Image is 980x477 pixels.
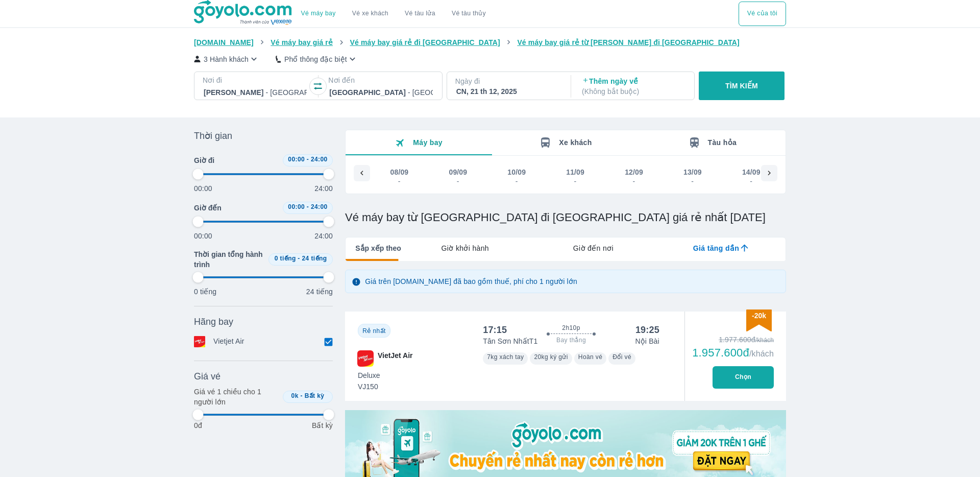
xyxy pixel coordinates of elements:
[582,86,685,97] p: ( Không bắt buộc )
[708,138,737,147] span: Tàu hỏa
[194,249,264,270] span: Thời gian tổng hành trình
[194,37,786,47] nav: breadcrumb
[483,336,537,346] p: Tân Sơn Nhất T1
[194,316,233,328] span: Hãng bay
[562,324,580,332] span: 2h10p
[307,156,309,163] span: -
[397,2,444,26] a: Vé tàu lửa
[194,155,214,165] span: Giờ đi
[713,366,774,389] button: Chọn
[194,420,202,431] p: 0đ
[298,255,300,262] span: -
[449,177,467,185] div: -
[275,255,296,262] span: 0 tiếng
[752,312,766,320] span: -20k
[699,71,784,100] button: TÌM KIẾM
[365,276,577,287] p: Giá trên [DOMAIN_NAME] đã bao gồm thuế, phí cho 1 người lớn
[749,349,774,358] span: /khách
[288,156,305,163] span: 00:00
[455,76,560,86] p: Ngày đi
[390,167,409,177] div: 08/09
[625,167,643,177] div: 12/09
[203,75,308,85] p: Nơi đi
[743,177,760,185] div: -
[357,350,374,367] img: VJ
[625,177,643,185] div: -
[194,38,254,46] span: [DOMAIN_NAME]
[370,165,761,187] div: scrollable day and price
[487,353,524,361] span: 7kg xách tay
[328,75,433,85] p: Nơi đến
[635,324,659,336] div: 19:25
[352,10,388,17] a: Vé xe khách
[194,231,212,241] p: 00:00
[194,130,232,142] span: Thời gian
[578,353,603,361] span: Hoàn vé
[517,38,740,46] span: Vé máy bay giá rẻ từ [PERSON_NAME] đi [GEOGRAPHIC_DATA]
[391,177,408,185] div: -
[311,156,328,163] span: 24:00
[194,387,279,407] p: Giá vé 1 chiều cho 1 người lớn
[194,203,222,213] span: Giờ đến
[305,392,325,399] span: Bất kỳ
[358,370,380,380] span: Deluxe
[301,10,336,17] a: Vé máy bay
[291,392,299,399] span: 0k
[746,309,772,331] img: discount
[271,38,333,46] span: Vé máy bay giá rẻ
[301,392,303,399] span: -
[213,336,244,347] p: Vietjet Air
[567,177,584,185] div: -
[293,2,494,26] div: choose transportation mode
[355,243,401,253] span: Sắp xếp theo
[194,54,259,64] button: 3 Hành khách
[573,243,614,253] span: Giờ đến nơi
[456,86,559,97] div: CN, 21 th 12, 2025
[350,38,500,46] span: Vé máy bay giá rẻ đi [GEOGRAPHIC_DATA]
[194,287,216,297] p: 0 tiếng
[684,177,701,185] div: -
[288,203,305,210] span: 00:00
[692,347,774,359] div: 1.957.600đ
[559,138,592,147] span: Xe khách
[362,327,385,335] span: Rẻ nhất
[358,381,380,392] span: VJ150
[302,255,327,262] span: 24 tiếng
[725,81,758,91] p: TÌM KIẾM
[401,237,786,259] div: lab API tabs example
[306,287,333,297] p: 24 tiếng
[284,54,347,64] p: Phổ thông đặc biệt
[739,2,786,26] button: Vé của tôi
[692,335,774,345] div: 1.977.600đ
[534,353,568,361] span: 20kg ký gửi
[508,177,525,185] div: -
[204,54,249,64] p: 3 Hành khách
[413,138,443,147] span: Máy bay
[449,167,467,177] div: 09/09
[194,370,220,383] span: Giá vé
[612,353,631,361] span: Đổi vé
[345,210,786,225] h1: Vé máy bay từ [GEOGRAPHIC_DATA] đi [GEOGRAPHIC_DATA] giá rẻ nhất [DATE]
[312,420,333,431] p: Bất kỳ
[566,167,584,177] div: 11/09
[194,183,212,194] p: 00:00
[507,167,526,177] div: 10/09
[378,350,412,367] span: VietJet Air
[444,2,494,26] button: Vé tàu thủy
[314,183,333,194] p: 24:00
[739,2,786,26] div: choose transportation mode
[683,167,702,177] div: 13/09
[693,243,739,253] span: Giá tăng dần
[314,231,333,241] p: 24:00
[307,203,309,210] span: -
[742,167,761,177] div: 14/09
[635,336,659,346] p: Nội Bài
[276,54,358,64] button: Phổ thông đặc biệt
[311,203,328,210] span: 24:00
[582,76,685,97] p: Thêm ngày về
[442,243,489,253] span: Giờ khởi hành
[483,324,507,336] div: 17:15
